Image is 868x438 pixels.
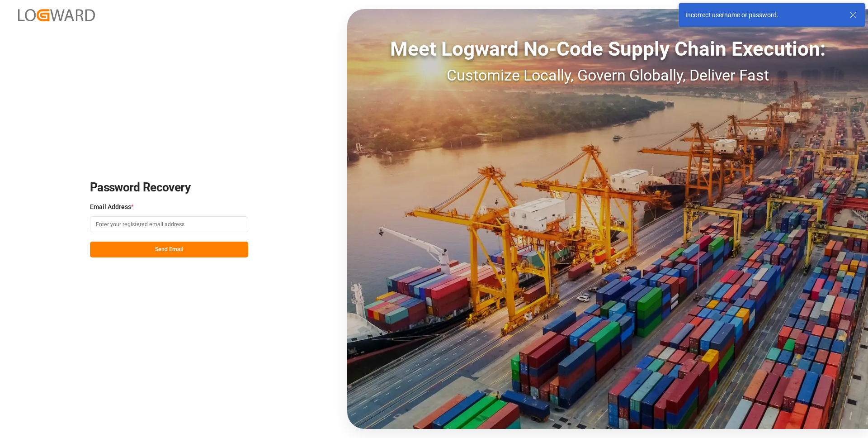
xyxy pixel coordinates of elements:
span: Email Address [90,202,131,212]
h2: Password Recovery [90,181,248,195]
input: Enter your registered email address [90,216,248,232]
button: Send Email [90,242,248,257]
div: Customize Locally, Govern Globally, Deliver Fast [347,64,868,87]
div: Meet Logward No-Code Supply Chain Execution: [347,34,868,64]
div: Incorrect username or password. [685,10,841,20]
img: Logward_new_orange.png [18,9,95,21]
